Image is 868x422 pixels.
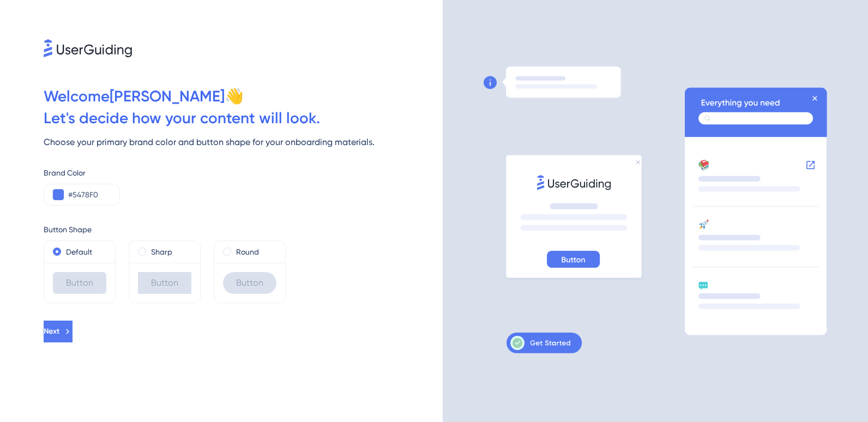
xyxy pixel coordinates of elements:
[44,321,73,342] button: Next
[44,107,443,129] div: Let ' s decide how your content will look.
[44,223,443,236] div: Button Shape
[138,272,191,294] div: Button
[53,272,106,294] div: Button
[44,166,443,179] div: Brand Color
[151,245,172,258] label: Sharp
[44,325,59,338] span: Next
[66,245,92,258] label: Default
[236,245,259,258] label: Round
[223,272,276,294] div: Button
[44,86,443,107] div: Welcome [PERSON_NAME] 👋
[44,136,443,149] div: Choose your primary brand color and button shape for your onboarding materials.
